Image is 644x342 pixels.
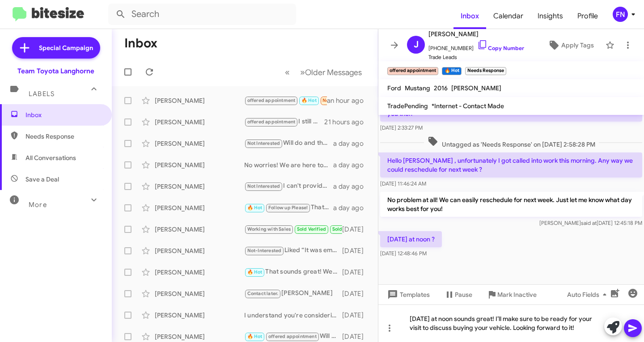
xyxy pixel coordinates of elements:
[247,226,291,232] span: Working with Sales
[247,183,280,189] span: Not Interested
[322,97,360,103] span: Needs Response
[324,118,371,127] div: 21 hours ago
[155,246,244,255] div: [PERSON_NAME]
[327,96,371,105] div: an hour ago
[434,84,448,92] span: 2016
[244,160,333,169] div: No worries! We are here to assist whenever you are ready, please feel free to reach out if you ha...
[285,67,290,78] span: «
[25,110,102,119] span: Inbox
[244,95,327,106] div: [DATE] at noon ?
[342,311,371,320] div: [DATE]
[244,311,342,320] div: I understand you're considering options for your Highlander. Let’s schedule a time for an apprais...
[540,37,601,53] button: Apply Tags
[155,118,244,127] div: [PERSON_NAME]
[539,220,642,226] span: [PERSON_NAME] [DATE] 12:45:18 PM
[414,38,419,52] span: J
[244,331,342,342] div: Will keep you updated
[333,160,371,169] div: a day ago
[29,90,55,98] span: Labels
[428,29,524,39] span: [PERSON_NAME]
[244,117,324,127] div: I still owe $22,300 on it
[455,287,472,303] span: Pause
[247,248,282,253] span: Not-Interested
[280,63,367,81] nav: Page navigation example
[570,3,605,29] a: Profile
[124,36,157,51] h1: Inbox
[108,4,296,25] input: Search
[405,84,430,92] span: Mustang
[247,119,296,125] span: offered appointment
[453,3,486,29] a: Inbox
[432,102,504,110] span: *Internet - Contact Made
[332,226,343,232] span: Sold
[380,250,427,257] span: [DATE] 12:48:46 PM
[486,3,530,29] a: Calendar
[268,334,317,339] span: offered appointment
[530,3,570,29] a: Insights
[378,287,437,303] button: Templates
[25,175,59,184] span: Save a Deal
[387,84,401,92] span: Ford
[424,136,599,149] span: Untagged as 'Needs Response' on [DATE] 2:58:28 PM
[301,97,317,103] span: 🔥 Hot
[155,139,244,148] div: [PERSON_NAME]
[244,181,333,191] div: I can't provide exact pricing, but I'd love to discuss details and schedule a time for you to com...
[297,226,326,232] span: Sold Verified
[442,67,461,75] small: 🔥 Hot
[378,304,644,342] div: [DATE] at noon sounds great! I’ll make sure to be ready for your visit to discuss buying your veh...
[155,96,244,105] div: [PERSON_NAME]
[155,311,244,320] div: [PERSON_NAME]
[247,97,296,103] span: offered appointment
[451,84,501,92] span: [PERSON_NAME]
[268,205,308,211] span: Follow up Please!
[244,224,342,234] div: I was already there
[479,287,544,303] button: Mark Inactive
[244,245,342,256] div: Liked “It was email! Take your time and you can text me here at anytime with questions.”
[497,287,537,303] span: Mark Inactive
[247,269,263,275] span: 🔥 Hot
[428,53,524,62] span: Trade Leads
[342,246,371,255] div: [DATE]
[155,225,244,234] div: [PERSON_NAME]
[39,43,93,52] span: Special Campaign
[295,63,367,81] button: Next
[305,68,362,77] span: Older Messages
[342,289,371,298] div: [DATE]
[333,182,371,191] div: a day ago
[244,267,342,277] div: That sounds great! We're looking forward to seeing you at 5:30 [DATE].
[342,225,371,234] div: [DATE]
[581,220,597,226] span: said at
[560,287,617,303] button: Auto Fields
[380,180,426,187] span: [DATE] 11:46:24 AM
[342,268,371,277] div: [DATE]
[605,7,634,22] button: FN
[17,67,94,76] div: Team Toyota Langhorne
[380,124,423,131] span: [DATE] 2:33:27 PM
[25,132,102,141] span: Needs Response
[437,287,479,303] button: Pause
[247,140,280,146] span: Not Interested
[380,231,442,247] p: [DATE] at noon ?
[613,7,628,22] div: FN
[247,291,279,296] span: Contact later.
[333,203,371,212] div: a day ago
[387,67,438,75] small: offered appointment
[561,37,594,53] span: Apply Tags
[155,203,244,212] div: [PERSON_NAME]
[380,192,642,217] p: No problem at all! We can easily reschedule for next week. Just let me know what day works best f...
[29,201,47,209] span: More
[477,45,524,51] a: Copy Number
[465,67,506,75] small: Needs Response
[244,288,342,299] div: [PERSON_NAME]
[380,152,642,177] p: Hello [PERSON_NAME] , unfortunately I got called into work this morning. Any way we could resched...
[387,102,428,110] span: TradePending
[300,67,305,78] span: »
[25,153,76,162] span: All Conversations
[155,160,244,169] div: [PERSON_NAME]
[428,39,524,53] span: [PHONE_NUMBER]
[155,332,244,341] div: [PERSON_NAME]
[12,37,100,59] a: Special Campaign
